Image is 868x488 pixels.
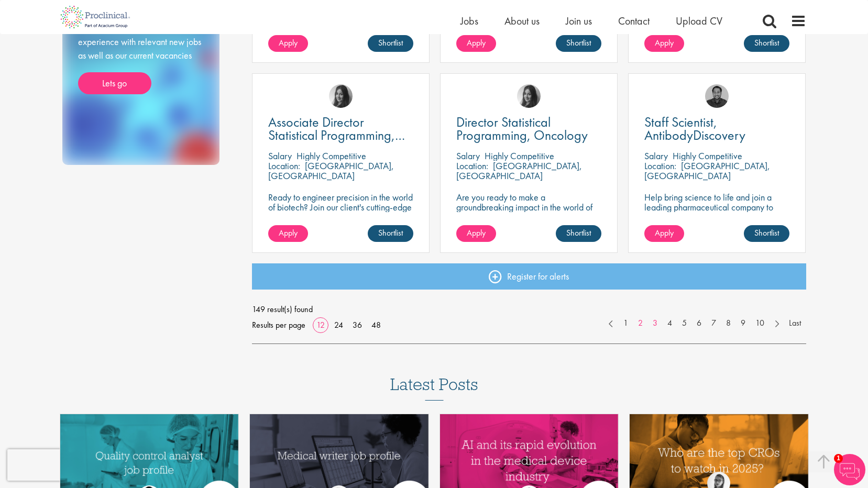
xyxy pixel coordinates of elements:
[735,317,751,329] a: 9
[268,113,405,157] span: Associate Director Statistical Programming, Oncology
[252,263,806,290] a: Register for alerts
[721,317,736,329] a: 8
[691,317,707,329] a: 6
[268,225,308,242] a: Apply
[313,319,328,330] a: 12
[456,150,480,162] span: Salary
[485,150,554,162] p: Highly Competitive
[676,14,722,28] a: Upload CV
[78,8,204,95] div: Send Proclinical your cv now! We will instantly match your skills & experience with relevant new ...
[655,227,674,238] span: Apply
[834,454,843,463] span: 1
[784,317,806,329] a: Last
[252,302,806,317] span: 149 result(s) found
[456,113,588,144] span: Director Statistical Programming, Oncology
[655,37,674,48] span: Apply
[834,454,865,485] img: Chatbot
[556,35,601,52] a: Shortlist
[268,116,413,142] a: Associate Director Statistical Programming, Oncology
[279,227,298,238] span: Apply
[744,35,789,52] a: Shortlist
[644,160,676,172] span: Location:
[644,192,789,242] p: Help bring science to life and join a leading pharmaceutical company to play a key role in delive...
[706,317,721,329] a: 7
[456,225,496,242] a: Apply
[744,225,789,242] a: Shortlist
[268,192,413,242] p: Ready to engineer precision in the world of biotech? Join our client's cutting-edge team and play...
[368,35,413,52] a: Shortlist
[349,319,366,330] a: 36
[296,150,366,162] p: Highly Competitive
[644,35,684,52] a: Apply
[644,225,684,242] a: Apply
[268,150,292,162] span: Salary
[633,317,648,329] a: 2
[456,116,601,142] a: Director Statistical Programming, Oncology
[705,84,729,108] img: Mike Raletz
[618,14,650,28] a: Contact
[517,84,541,108] img: Heidi Hennigan
[268,160,394,182] p: [GEOGRAPHIC_DATA], [GEOGRAPHIC_DATA]
[566,14,592,28] a: Join us
[329,84,353,108] img: Heidi Hennigan
[78,72,151,94] a: Lets go
[456,192,601,242] p: Are you ready to make a groundbreaking impact in the world of biotechnology? Join a growing compa...
[252,317,305,333] span: Results per page
[556,225,601,242] a: Shortlist
[390,375,478,401] h3: Latest Posts
[644,150,668,162] span: Salary
[456,160,488,172] span: Location:
[750,317,770,329] a: 10
[460,14,478,28] a: Jobs
[456,35,496,52] a: Apply
[677,317,692,329] a: 5
[644,113,745,144] span: Staff Scientist, AntibodyDiscovery
[268,160,300,172] span: Location:
[504,14,540,28] a: About us
[644,160,770,182] p: [GEOGRAPHIC_DATA], [GEOGRAPHIC_DATA]
[7,449,141,481] iframe: reCAPTCHA
[368,319,384,330] a: 48
[618,317,633,329] a: 1
[331,319,347,330] a: 24
[456,160,582,182] p: [GEOGRAPHIC_DATA], [GEOGRAPHIC_DATA]
[673,150,742,162] p: Highly Competitive
[467,227,486,238] span: Apply
[279,37,298,48] span: Apply
[368,225,413,242] a: Shortlist
[662,317,677,329] a: 4
[644,116,789,142] a: Staff Scientist, AntibodyDiscovery
[268,35,308,52] a: Apply
[647,317,663,329] a: 3
[467,37,486,48] span: Apply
